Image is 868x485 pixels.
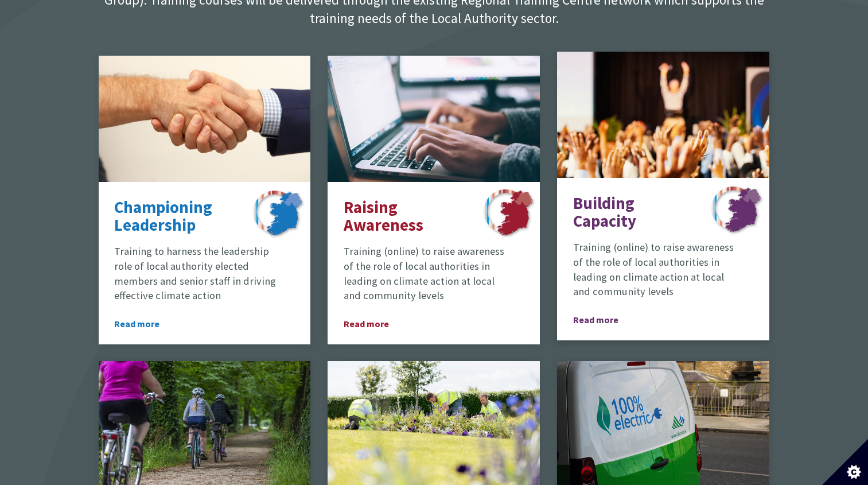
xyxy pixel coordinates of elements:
[344,244,507,303] p: Training (online) to raise awareness of the role of local authorities in leading on climate actio...
[344,199,461,235] p: Raising Awareness
[573,313,637,327] span: Read more
[344,317,407,331] span: Read more
[822,439,868,485] button: Set cookie preferences
[573,195,691,231] p: Building Capacity
[328,56,540,344] a: Raising Awareness Training (online) to raise awareness of the role of local authorities in leadin...
[114,244,277,303] p: Training to harness the leadership role of local authority elected members and senior staff in dr...
[99,56,311,344] a: Championing Leadership Training to harness the leadership role of local authority elected members...
[557,52,769,340] a: Building Capacity Training (online) to raise awareness of the role of local authorities in leadin...
[114,199,232,235] p: Championing Leadership
[573,240,736,299] p: Training (online) to raise awareness of the role of local authorities in leading on climate actio...
[114,317,178,331] span: Read more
